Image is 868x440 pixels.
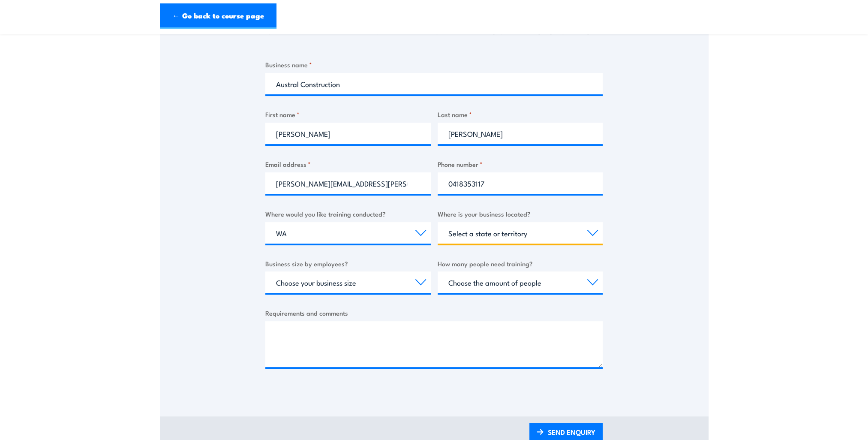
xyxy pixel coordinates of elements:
[265,159,431,169] label: Email address
[438,209,603,219] label: Where is your business located?
[160,3,276,29] a: ← Go back to course page
[438,109,603,119] label: Last name
[438,159,603,169] label: Phone number
[265,209,431,219] label: Where would you like training conducted?
[265,308,603,318] label: Requirements and comments
[265,109,431,119] label: First name
[265,259,431,268] label: Business size by employees?
[265,60,603,69] label: Business name
[438,259,603,268] label: How many people need training?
